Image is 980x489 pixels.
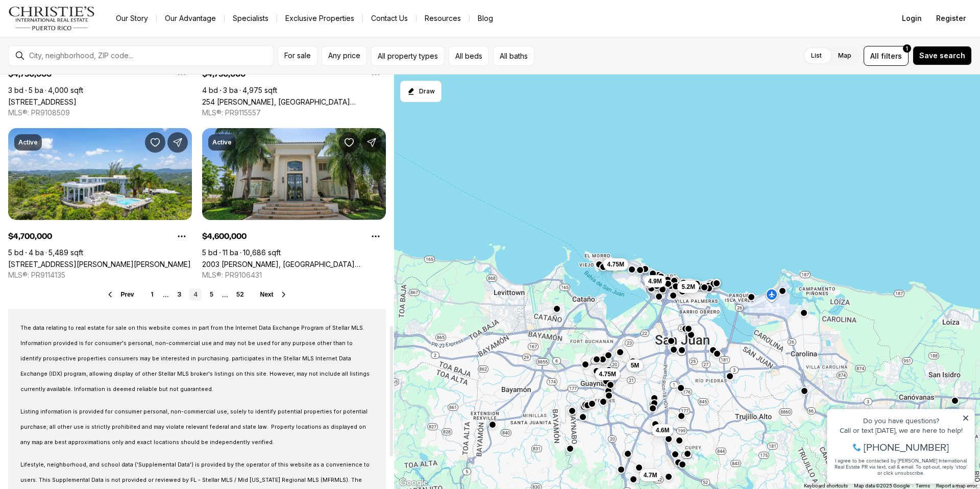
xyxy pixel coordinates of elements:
button: Save Property: 7 LA ROCA STREET BEVERLY HILLS [145,132,165,153]
button: Prev [106,290,134,299]
li: ... [163,291,169,299]
button: 5M [627,359,644,371]
span: All [870,51,879,61]
p: Active [212,138,232,146]
li: ... [222,291,228,299]
a: Resources [416,11,469,26]
a: 52 [232,288,248,301]
a: Exclusive Properties [277,11,362,26]
button: All beds [449,46,489,66]
label: List [803,46,830,65]
span: Listing information is provided for consumer personal, non-commercial use, solely to identify pot... [20,408,367,446]
a: Our Advantage [157,11,224,26]
button: Share Property [361,132,382,153]
span: Next [260,291,274,298]
button: Next [260,290,288,299]
a: 5 [206,288,218,301]
span: 4.9M [648,277,662,285]
span: Prev [120,291,134,298]
span: Save search [919,52,965,60]
a: 4 [189,288,202,301]
button: 4.75M [603,258,628,270]
span: 1 [906,44,908,53]
button: Property options [365,226,386,247]
button: Login [896,8,928,29]
a: 3 [173,288,185,301]
span: 4.75M [607,260,624,268]
button: Save Property: 2003 JOSE FIDALGO DIAZ [339,132,359,153]
a: Blog [470,11,501,26]
button: Any price [322,46,367,66]
a: 7 LA ROCA STREET BEVERLY HILLS, GUAYNABO PR, 00965 [8,260,191,268]
span: 5M [631,361,640,369]
span: Register [936,14,966,22]
button: Contact Us [363,11,416,26]
span: 5.2M [681,283,695,291]
button: 4.9M [644,275,666,287]
button: Start drawing [400,81,442,102]
button: Save search [913,46,972,65]
div: Call or text [DATE], we are here to help! [11,33,148,40]
a: 16 JARDIN STREET, GUAYNABO PR, 00966 [8,97,77,106]
button: Share Property [167,132,188,153]
button: 4.6M [652,424,674,436]
button: All property types [371,46,445,66]
img: logo [8,6,95,31]
a: 254 NORZAGARAY, SAN JUAN PR, 00901 [202,97,386,106]
button: All baths [493,46,534,66]
span: Any price [328,52,360,60]
button: Register [930,8,972,29]
a: 1 [146,288,159,301]
span: Login [902,14,922,22]
div: Do you have questions? [11,23,148,30]
span: 4.75M [599,370,616,378]
span: filters [881,51,902,61]
span: 4.6M [656,426,670,434]
a: Our Story [108,11,156,26]
label: Map [830,46,860,65]
span: For sale [284,52,311,60]
button: Allfilters1 [864,46,909,66]
nav: Pagination [146,288,248,301]
span: 4.7M [644,471,657,479]
button: 5.2M [677,281,699,293]
a: Specialists [225,11,277,26]
button: For sale [278,46,317,66]
button: Property options [171,226,192,247]
span: [PHONE_NUMBER] [42,48,127,58]
button: 4.7M [640,469,661,481]
span: The data relating to real estate for sale on this website comes in part from the Internet Data Ex... [20,325,370,393]
button: 4.75M [595,368,620,380]
a: 2003 JOSE FIDALGO DIAZ, SAN JUAN PR, 00926 [202,260,386,268]
span: I agree to be contacted by [PERSON_NAME] International Real Estate PR via text, call & email. To ... [13,63,145,82]
p: Active [18,138,38,146]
